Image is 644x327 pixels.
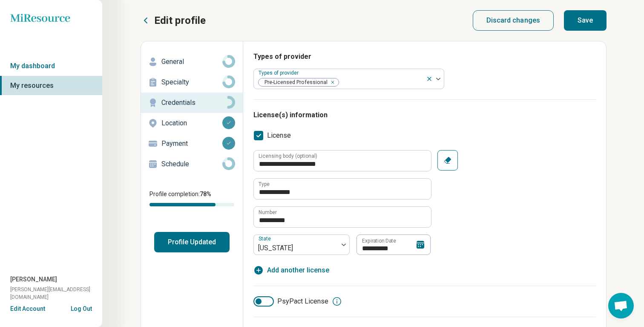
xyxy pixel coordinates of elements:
[259,210,277,215] label: Number
[10,304,45,313] button: Edit Account
[564,10,607,31] button: Save
[10,286,102,301] span: [PERSON_NAME][EMAIL_ADDRESS][DOMAIN_NAME]
[161,77,222,87] p: Specialty
[473,10,554,31] button: Discard changes
[141,133,243,154] a: Payment
[161,139,222,149] p: Payment
[161,57,222,67] p: General
[259,70,300,76] label: Types of provider
[608,293,634,318] a: Open chat
[254,179,431,199] input: credential.licenses.0.name
[154,14,206,27] p: Edit profile
[253,296,328,307] label: PsyPact License
[259,182,270,187] label: Type
[161,159,222,169] p: Schedule
[253,52,596,62] h3: Types of provider
[141,14,206,27] button: Edit profile
[259,78,330,87] span: Pre-Licensed Professional
[267,130,291,141] span: License
[10,275,57,284] span: [PERSON_NAME]
[161,98,222,108] p: Credentials
[141,52,243,72] a: General
[141,154,243,174] a: Schedule
[154,232,230,252] button: Profile Updated
[141,113,243,133] a: Location
[71,304,92,311] button: Log Out
[141,72,243,93] a: Specialty
[253,265,329,275] button: Add another license
[259,153,317,159] label: Licensing body (optional)
[253,110,596,120] h3: License(s) information
[149,203,234,206] div: Profile completion
[161,118,222,128] p: Location
[141,93,243,113] a: Credentials
[200,191,211,197] span: 78 %
[267,265,329,275] span: Add another license
[141,185,243,211] div: Profile completion:
[259,236,273,242] label: State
